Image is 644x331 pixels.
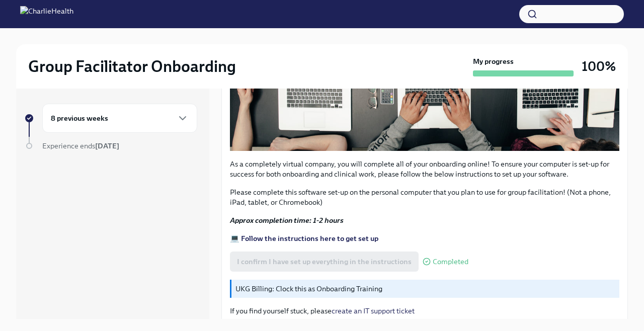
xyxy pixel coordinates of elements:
a: 💻 Follow the instructions here to get set up [230,234,378,243]
p: As a completely virtual company, you will complete all of your onboarding online! To ensure your ... [230,159,619,179]
div: 8 previous weeks [42,104,197,133]
strong: My progress [473,56,514,66]
span: Experience ends [42,141,119,150]
strong: [DATE] [95,141,119,150]
p: If you find yourself stuck, please [230,306,619,316]
h2: Group Facilitator Onboarding [28,56,236,76]
p: Please complete this software set-up on the personal computer that you plan to use for group faci... [230,187,619,207]
a: create an IT support ticket [332,306,415,315]
h6: 8 previous weeks [51,113,108,124]
strong: Approx completion time: 1-2 hours [230,216,344,225]
img: CharlieHealth [20,6,73,22]
p: UKG Billing: Clock this as Onboarding Training [235,284,615,294]
span: Completed [433,258,468,266]
h3: 100% [582,57,616,75]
